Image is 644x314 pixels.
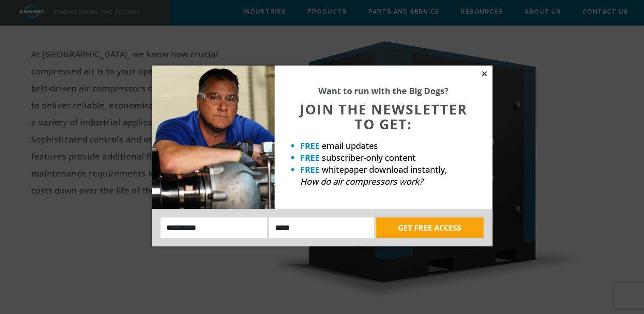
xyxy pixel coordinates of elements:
[376,217,484,238] button: GET FREE ACCESS
[481,70,488,77] button: Close
[300,100,467,133] span: JOIN THE NEWSLETTER TO GET:
[300,164,320,175] strong: FREE
[318,85,449,97] strong: Want to run with the Big Dogs?
[322,164,447,175] span: whitepaper download instantly,
[269,217,374,238] input: Email
[300,152,320,163] strong: FREE
[322,152,416,163] span: subscriber-only content
[300,140,320,151] strong: FREE
[160,217,267,238] input: Name:
[300,176,423,187] em: How do air compressors work?
[322,140,378,151] span: email updates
